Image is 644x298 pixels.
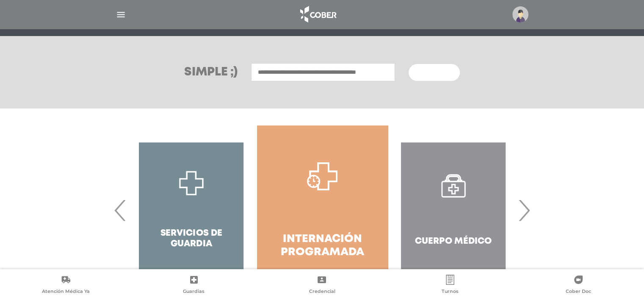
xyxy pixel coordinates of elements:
[257,125,388,295] a: Internación Programada
[184,67,238,78] h3: Simple ;)
[309,288,335,296] span: Credencial
[116,9,126,20] img: Cober_menu-lines-white.svg
[512,6,528,22] img: profile-placeholder.svg
[272,233,373,259] h4: Internación Programada
[442,288,459,296] span: Turnos
[566,288,591,296] span: Cober Doc
[409,64,459,81] button: Buscar
[112,187,129,233] span: Previous
[42,288,90,296] span: Atención Médica Ya
[296,4,340,25] img: logo_cober_home-white.png
[2,275,130,296] a: Atención Médica Ya
[130,275,258,296] a: Guardias
[419,70,443,76] span: Buscar
[258,275,386,296] a: Credencial
[516,187,532,233] span: Next
[386,275,514,296] a: Turnos
[514,275,642,296] a: Cober Doc
[183,288,205,296] span: Guardias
